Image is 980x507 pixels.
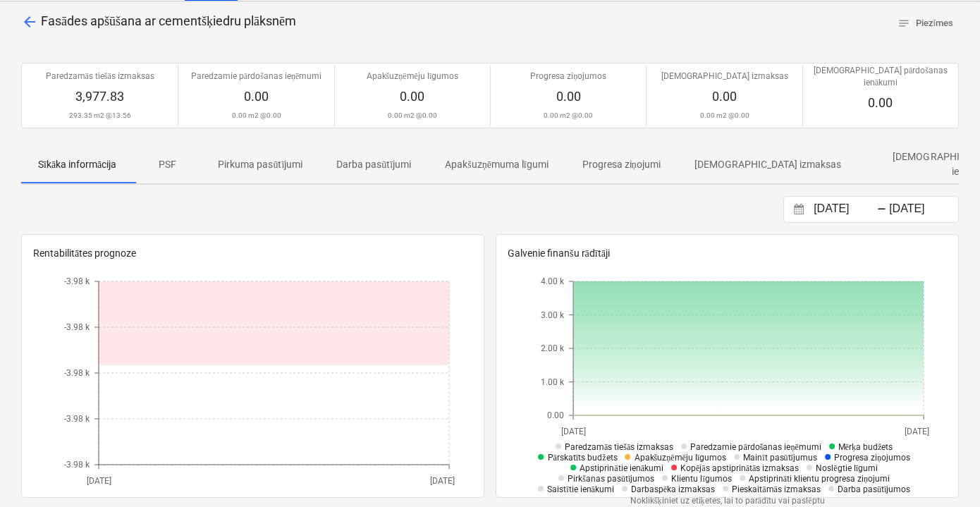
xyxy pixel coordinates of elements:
tspan: 1.00 k [541,377,565,387]
span: Pārskatīts budžets [547,453,617,463]
tspan: 4.00 k [541,277,565,287]
p: Galvenie finanšu rādītāji [508,246,947,261]
tspan: [DATE] [905,427,929,436]
span: Darbaspēka izmaksas [631,484,715,494]
tspan: 3.00 k [541,310,565,320]
span: Darba pasūtījumos [838,484,910,494]
tspan: -3.98 k [64,323,90,333]
p: [DEMOGRAPHIC_DATA] izmaksas [661,71,788,83]
p: Progresa ziņojumi [582,157,661,172]
p: PSF [150,157,184,172]
p: Sīkāka informācija [38,157,116,172]
span: Paredzamās tiešās izmaksas [565,442,673,452]
p: Apakšuzņēmēju līgumos [366,71,458,83]
p: Pirkuma pasūtījumi [218,157,302,172]
p: Paredzamie pārdošanas ieņēmumi [191,71,321,83]
p: 293.35 m2 @ 13.56 [69,111,131,120]
span: Progresa ziņojumos [834,453,910,463]
span: Pieskaitāmās izmaksas [732,484,821,494]
p: [DEMOGRAPHIC_DATA] izmaksas [694,157,841,172]
input: Beigu datums [886,200,958,219]
tspan: 0.00 [547,411,564,421]
p: 0.00 m2 @ 0.00 [388,111,437,120]
p: 0.00 m2 @ 0.00 [231,111,281,120]
tspan: -3.98 k [64,460,90,470]
tspan: -3.98 k [64,415,90,424]
span: Kopējās apstiprinātās izmaksas [680,463,799,473]
span: Klientu līgumos [671,474,731,484]
span: notes [897,17,909,30]
input: Sākuma datums [811,200,883,219]
p: Progresa ziņojumos [530,71,606,83]
tspan: [DATE] [561,427,586,436]
p: Noklikšķiniet uz etiķetes, lai to parādītu vai paslēptu [531,495,924,507]
span: 0.00 [712,89,737,104]
p: 0.00 m2 @ 0.00 [544,111,593,120]
tspan: [DATE] [87,476,111,486]
p: Paredzamās tiešās izmaksas [46,71,154,83]
span: Piezīmes [897,16,953,32]
span: Pirkšanas pasūtījumos [568,474,654,484]
tspan: 2.00 k [541,344,565,354]
span: Paredzamie pārdošanas ieņēmumi [690,442,821,452]
span: 0.00 [556,89,581,104]
p: Rentabilitātes prognoze [33,246,472,261]
span: Apstiprināti klientu progresa ziņojumi [749,474,890,484]
tspan: -3.98 k [64,277,90,287]
p: Darba pasūtījumi [336,157,411,172]
span: 0.00 [400,89,424,104]
p: Apakšuzņēmuma līgumi [445,157,549,172]
div: - [877,205,886,214]
span: 0.00 [244,89,269,104]
button: Interact with the calendar and add the check-in date for your trip. [787,202,811,218]
tspan: [DATE] [430,476,455,486]
span: Apstiprinātie ienākumi [580,463,663,473]
span: Noslēgtie līgumi [816,463,878,473]
p: [DEMOGRAPHIC_DATA] pārdošanas ienākumi [809,65,953,89]
p: 0.00 m2 @ 0.00 [699,111,749,120]
span: 3,977.83 [75,89,124,104]
span: arrow_back [21,13,38,30]
span: Mērķa budžets [838,442,893,452]
button: Piezīmes [891,13,959,35]
span: Fasādes apšūšana ar cementšķiedru plāksnēm [41,13,296,28]
span: 0.00 [868,95,893,110]
tspan: -3.98 k [64,369,90,379]
span: Saistītie ienākumi [547,484,614,494]
span: Mainīt pasūtījumus [743,453,817,463]
span: Apakšuzņēmēju līgumos [634,453,726,463]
